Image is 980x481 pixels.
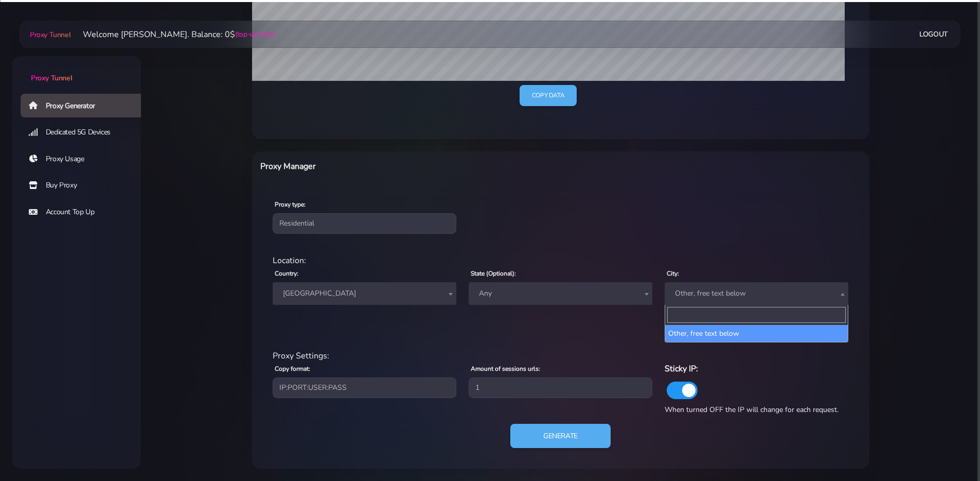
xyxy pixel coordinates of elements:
a: Copy data [520,85,577,106]
a: Proxy Tunnel [12,56,141,83]
iframe: Webchat Widget [930,431,967,468]
span: Proxy Tunnel [31,73,72,83]
label: Copy format: [275,364,310,373]
label: State (Optional): [471,269,516,278]
span: Other, free text below [665,282,848,305]
button: Generate [510,424,611,449]
a: Proxy Generator [21,94,149,117]
a: Account Top Up [21,200,149,224]
h6: Sticky IP: [665,362,848,375]
input: Search [667,307,846,323]
h6: Proxy Manager [260,160,605,173]
li: Other, free text below [665,325,848,342]
div: Proxy Settings: [266,350,855,362]
span: Any [469,282,652,305]
a: Buy Proxy [21,174,149,197]
label: Amount of sessions urls: [471,364,540,373]
div: Location: [266,254,855,267]
a: Dedicated 5G Devices [21,121,149,144]
label: City: [667,269,679,278]
label: Proxy type: [275,200,306,209]
span: Italy [279,286,450,301]
label: Country: [275,269,298,278]
a: (top-up here) [235,29,275,40]
a: Logout [919,25,948,44]
a: Proxy Tunnel [28,26,70,43]
a: Proxy Usage [21,147,149,171]
li: Welcome [PERSON_NAME]. Balance: 0$ [70,28,275,41]
span: Any [475,286,646,301]
span: Other, free text below [671,286,842,301]
span: Italy [273,282,456,305]
span: When turned OFF the IP will change for each request. [665,405,839,415]
span: Proxy Tunnel [30,30,70,40]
